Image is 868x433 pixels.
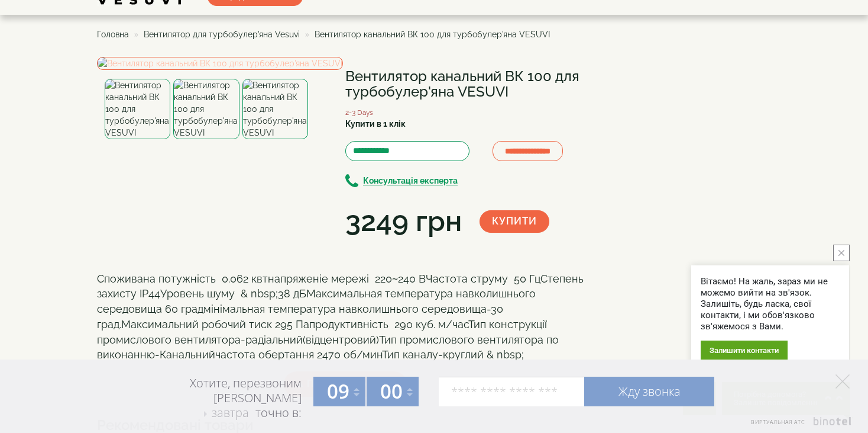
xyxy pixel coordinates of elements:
img: Вентилятор канальний ВК 100 для турбобулер'яна VESUVI [173,79,239,139]
small: 2-3 Days [345,108,373,117]
a: Виртуальная АТС [744,417,853,433]
a: Головна [97,30,129,39]
span: Вентилятор канальний ВК 100 для турбобулер'яна VESUVI [315,30,550,39]
label: Купити в 1 клік [345,118,406,130]
b: Консультація експерта [363,177,458,186]
span: 00 [380,378,403,405]
a: Жду звонка [584,377,714,406]
img: Вентилятор канальний ВК 100 для турбобулер'яна VESUVI [242,79,308,139]
div: Залишити контакти [701,341,788,360]
button: Купити [480,210,549,233]
img: Вентилятор канальний ВК 100 для турбобулер'яна VESUVI [97,57,343,70]
a: Вентилятор для турбобулер'яна Vesuvi [144,30,300,39]
div: Вітаємо! На жаль, зараз ми не можемо вийти на зв'язок. Залишіть, будь ласка, свої контакти, і ми ... [701,276,840,332]
span: завтра [212,405,249,421]
img: Вентилятор канальний ВК 100 для турбобулер'яна VESUVI [105,79,170,139]
div: Хотите, перезвоним [PERSON_NAME] точно в: [144,376,302,422]
span: Виртуальная АТС [751,418,805,426]
div: 3249 грн [345,201,462,242]
h1: Вентилятор канальний ВК 100 для турбобулер'яна VESUVI [345,69,594,100]
div: Споживана потужність 0.062 квтнапряженіе мережі 220~240 ВЧастота струму 50 ГцСтепень захисту ІР44... [97,271,594,363]
button: close button [833,245,850,261]
span: 09 [327,378,349,405]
